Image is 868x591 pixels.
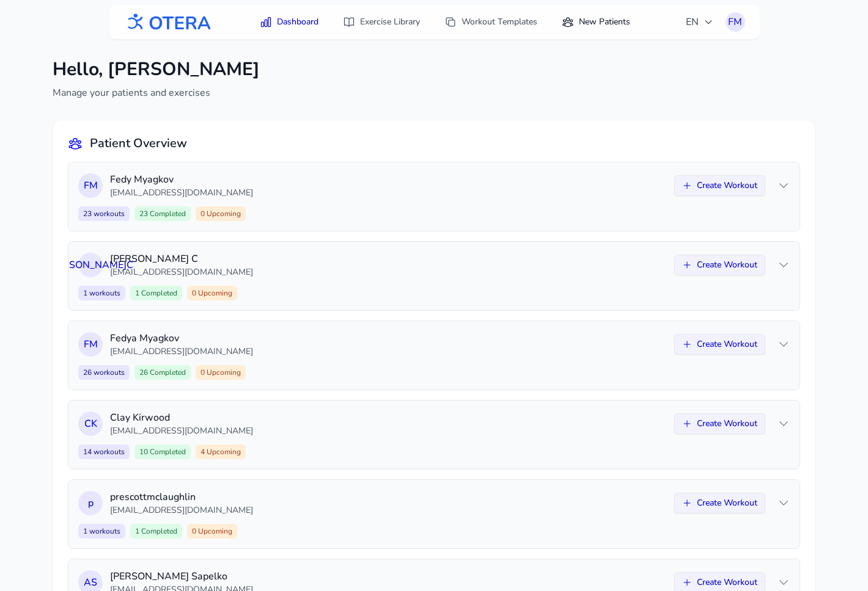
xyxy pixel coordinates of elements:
[123,9,211,36] img: OTERA logo
[84,178,98,193] span: F M
[92,209,125,219] span: workouts
[90,135,187,152] h2: Patient Overview
[187,286,237,300] span: 0
[196,444,246,459] span: 4
[53,85,260,100] p: Manage your patients and exercises
[110,331,667,346] p: Fedya Myagkov
[84,416,97,431] span: C K
[674,255,765,275] button: Create Workout
[148,368,186,377] span: Completed
[110,490,667,504] p: prescottmclaughlin
[139,526,177,536] span: Completed
[78,524,125,538] span: 1
[252,11,326,33] a: Dashboard
[110,187,667,199] p: [EMAIL_ADDRESS][DOMAIN_NAME]
[554,11,638,33] a: New Patients
[674,413,765,434] button: Create Workout
[134,206,191,221] span: 23
[130,286,182,300] span: 1
[686,15,713,29] span: EN
[726,12,745,32] button: FM
[110,346,667,358] p: [EMAIL_ADDRESS][DOMAIN_NAME]
[134,444,191,459] span: 10
[87,526,120,536] span: workouts
[196,365,246,380] span: 0
[674,175,765,196] button: Create Workout
[674,493,765,513] button: Create Workout
[78,286,125,300] span: 1
[110,425,667,437] p: [EMAIL_ADDRESS][DOMAIN_NAME]
[196,288,232,298] span: Upcoming
[92,368,125,377] span: workouts
[148,447,186,457] span: Completed
[437,11,545,33] a: Workout Templates
[84,575,97,590] span: A S
[130,524,182,538] span: 1
[110,252,667,266] p: [PERSON_NAME] С
[205,209,241,219] span: Upcoming
[78,365,130,380] span: 26
[84,337,98,352] span: F M
[92,447,125,457] span: workouts
[196,526,232,536] span: Upcoming
[110,504,667,517] p: [EMAIL_ADDRESS][DOMAIN_NAME]
[78,206,130,221] span: 23
[336,11,427,33] a: Exercise Library
[134,365,191,380] span: 26
[87,288,120,298] span: workouts
[110,410,667,425] p: Clay Kirwood
[205,447,241,457] span: Upcoming
[78,444,130,459] span: 14
[110,569,667,584] p: [PERSON_NAME] Sapelko
[148,209,186,219] span: Completed
[674,334,765,355] button: Create Workout
[48,258,133,272] span: [PERSON_NAME] С
[679,10,721,34] button: EN
[196,206,246,221] span: 0
[205,368,241,377] span: Upcoming
[139,288,177,298] span: Completed
[53,59,260,81] h1: Hello, [PERSON_NAME]
[187,524,237,538] span: 0
[110,266,667,278] p: [EMAIL_ADDRESS][DOMAIN_NAME]
[88,496,94,510] span: p
[110,172,667,187] p: Fedy Myagkov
